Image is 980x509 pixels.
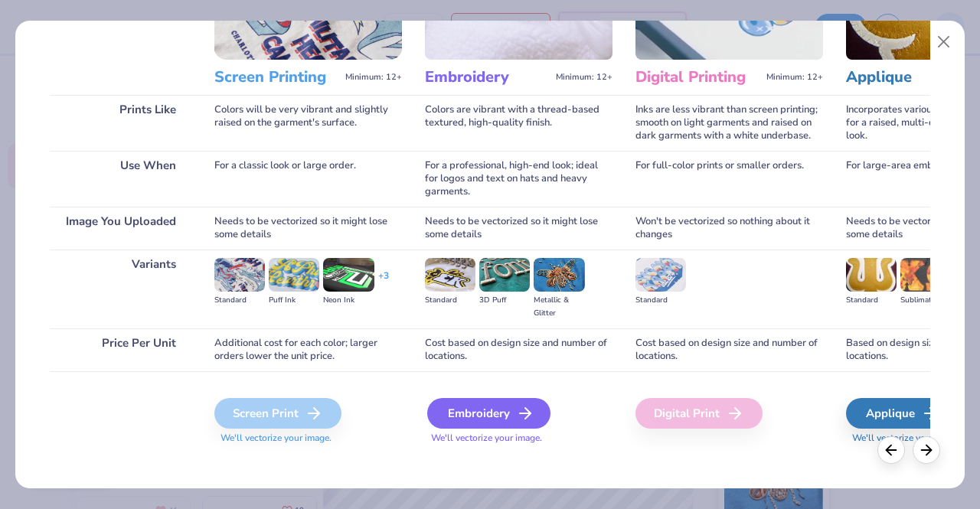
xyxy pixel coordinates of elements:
div: For a classic look or large order. [214,151,402,207]
span: Minimum: 12+ [766,72,823,83]
img: Metallic & Glitter [534,258,584,292]
span: Minimum: 12+ [556,72,612,83]
h3: Embroidery [425,67,550,87]
h3: Screen Printing [214,67,339,87]
div: Inks are less vibrant than screen printing; smooth on light garments and raised on dark garments ... [635,95,823,151]
h3: Digital Printing [635,67,760,87]
div: Neon Ink [323,294,374,307]
div: Standard [635,294,686,307]
div: Digital Print [635,398,763,429]
div: Embroidery [427,398,550,429]
div: Metallic & Glitter [534,294,584,320]
div: Image You Uploaded [50,207,191,250]
h3: Applique [846,67,971,87]
div: Colors are vibrant with a thread-based textured, high-quality finish. [425,95,612,151]
div: Needs to be vectorized so it might lose some details [214,207,402,250]
div: Cost based on design size and number of locations. [635,328,823,371]
div: Additional cost for each color; larger orders lower the unit price. [214,328,402,371]
span: We'll vectorize your image. [425,432,612,445]
img: Puff Ink [269,258,319,292]
div: Sublimated [900,294,951,307]
img: Neon Ink [323,258,374,292]
div: Prints Like [50,95,191,151]
div: Standard [214,294,265,307]
div: Applique [846,398,959,429]
div: For a professional, high-end look; ideal for logos and text on hats and heavy garments. [425,151,612,207]
img: Standard [635,258,686,292]
div: Needs to be vectorized so it might lose some details [425,207,612,250]
div: Price Per Unit [50,328,191,371]
img: Standard [425,258,475,292]
div: Screen Print [214,398,341,429]
div: Won't be vectorized so nothing about it changes [635,207,823,250]
div: + 3 [378,269,389,295]
div: Standard [425,294,475,307]
p: You can change this later. [50,8,191,21]
img: Standard [214,258,265,292]
img: Standard [846,258,897,292]
span: We'll vectorize your image. [214,432,402,445]
span: Minimum: 12+ [345,72,402,83]
div: Use When [50,151,191,207]
div: Cost based on design size and number of locations. [425,328,612,371]
div: Puff Ink [269,294,319,307]
div: For full-color prints or smaller orders. [635,151,823,207]
div: Colors will be very vibrant and slightly raised on the garment's surface. [214,95,402,151]
div: 3D Puff [479,294,530,307]
img: 3D Puff [479,258,530,292]
div: Standard [846,294,897,307]
button: Close [929,28,959,57]
div: Variants [50,250,191,328]
img: Sublimated [900,258,951,292]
